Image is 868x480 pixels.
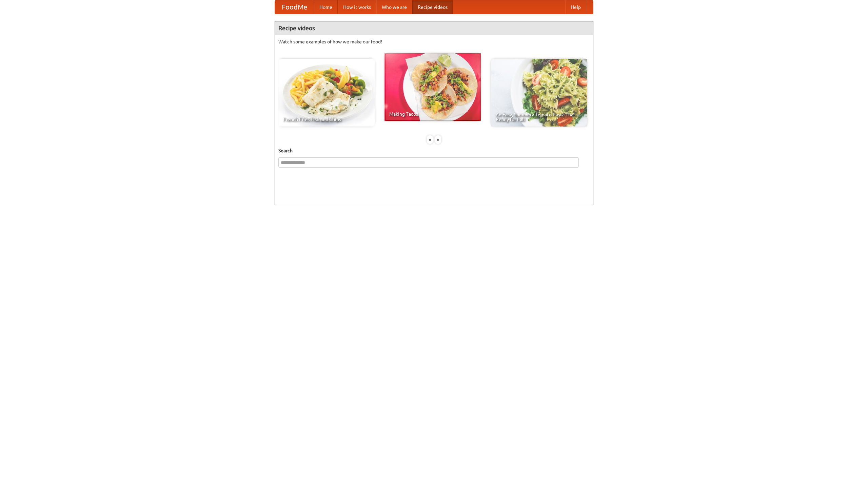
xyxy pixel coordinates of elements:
[376,0,412,14] a: Who we are
[278,147,590,154] h5: Search
[338,0,376,14] a: How it works
[384,53,481,121] a: Making Tacos
[278,59,375,127] a: French Fries Fish and Chips
[565,0,586,14] a: Help
[496,112,583,122] span: An Easy, Summery Tomato Pasta That's Ready for Fall
[389,112,476,116] span: Making Tacos
[275,21,593,35] h4: Recipe videos
[427,135,433,144] div: «
[435,135,441,144] div: »
[283,117,370,122] span: French Fries Fish and Chips
[412,0,453,14] a: Recipe videos
[491,59,587,127] a: An Easy, Summery Tomato Pasta That's Ready for Fall
[314,0,338,14] a: Home
[278,38,590,45] p: Watch some examples of how we make our food!
[275,0,314,14] a: FoodMe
